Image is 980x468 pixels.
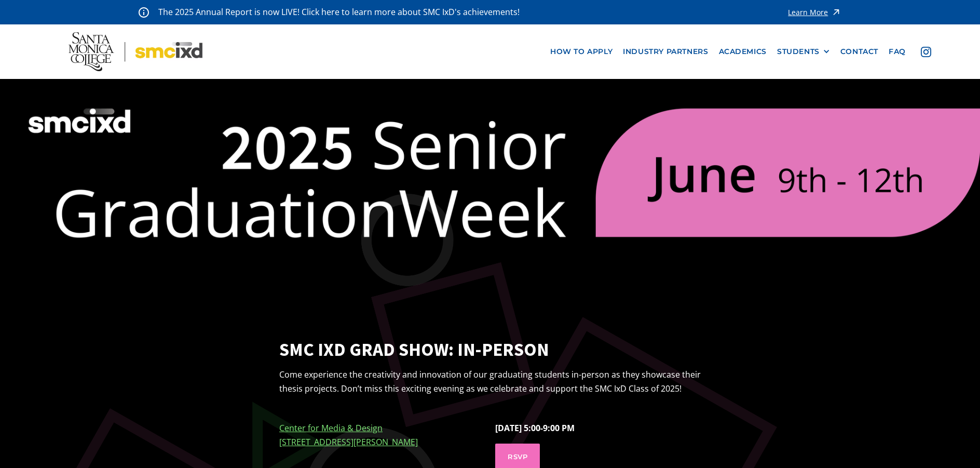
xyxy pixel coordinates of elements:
a: Learn More [788,5,841,19]
img: icon - arrow - alert [831,5,841,19]
strong: SMC IxD Grad Show: IN-PERSON [279,337,701,363]
a: industry partners [618,42,713,61]
p: [DATE] 5:00-9:00 PM [495,421,701,435]
a: how to apply [545,42,618,61]
p: ‍ [279,421,485,449]
a: Center for Media & Design[STREET_ADDRESS][PERSON_NAME] [279,422,418,448]
a: contact [835,42,883,61]
div: STUDENTS [777,47,830,56]
a: Academics [714,42,772,61]
p: Come experience the creativity and innovation of our graduating students in-person as they showca... [279,368,701,396]
a: faq [883,42,911,61]
img: Santa Monica College - SMC IxD logo [69,32,202,72]
img: icon - information - alert [139,7,149,18]
div: Learn More [788,9,828,16]
img: icon - instagram [921,47,931,57]
div: STUDENTS [777,47,820,56]
p: The 2025 Annual Report is now LIVE! Click here to learn more about SMC IxD's achievements! [158,5,521,19]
